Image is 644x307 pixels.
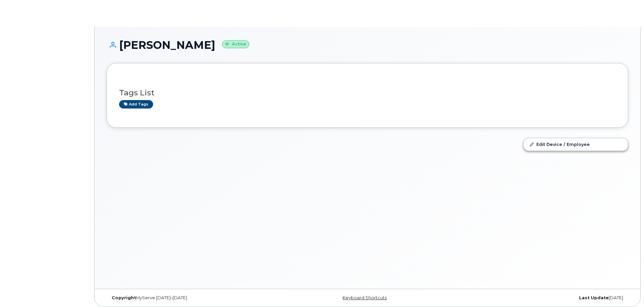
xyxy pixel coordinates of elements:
[579,295,609,300] strong: Last Update
[107,295,281,301] div: MyServe [DATE]–[DATE]
[119,89,616,97] h3: Tags List
[107,39,628,51] h1: [PERSON_NAME]
[112,295,136,300] strong: Copyright
[524,138,628,150] a: Edit Device / Employee
[454,295,628,301] div: [DATE]
[119,100,153,109] a: Add tags
[222,40,249,48] small: Active
[343,295,387,300] a: Keyboard Shortcuts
